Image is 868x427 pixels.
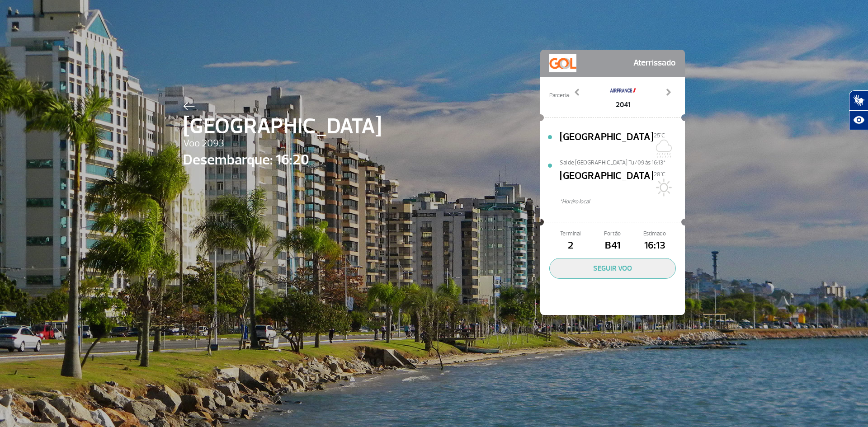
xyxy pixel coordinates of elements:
[183,110,382,143] span: [GEOGRAPHIC_DATA]
[654,178,672,197] img: Sol
[849,90,868,110] button: Abrir tradutor de língua de sinais.
[549,230,591,238] span: Terminal
[560,130,654,159] span: [GEOGRAPHIC_DATA]
[183,136,382,151] span: Voo 2093
[634,230,676,238] span: Estimado
[634,238,676,253] span: 16:13
[654,171,665,178] span: 28°C
[591,238,633,253] span: B41
[849,90,868,130] div: Plugin de acessibilidade da Hand Talk.
[560,159,685,165] span: Sai de [GEOGRAPHIC_DATA] Tu/09 às 16:13*
[654,132,665,139] span: 25°C
[633,54,676,72] span: Aterrissado
[591,230,633,238] span: Portão
[609,99,637,110] span: 2041
[849,110,868,130] button: Abrir recursos assistivos.
[549,258,676,279] button: SEGUIR VOO
[549,91,570,100] span: Parceria:
[654,140,672,158] img: Chuvoso
[183,149,382,171] span: Desembarque: 16:20
[560,197,685,206] span: *Horáro local
[560,169,654,197] span: [GEOGRAPHIC_DATA]
[549,238,591,253] span: 2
